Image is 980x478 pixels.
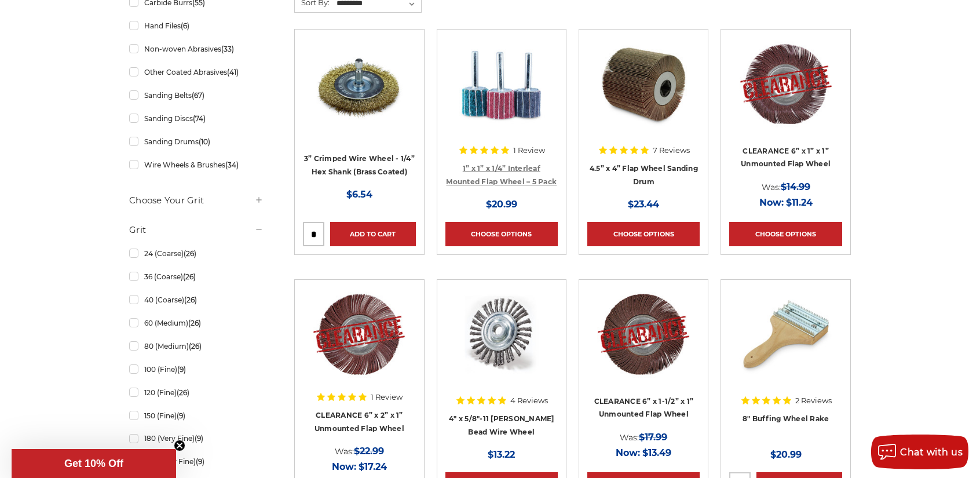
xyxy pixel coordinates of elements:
[729,38,842,150] a: CLEARANCE 6” x 1” x 1” Unmounted Flap Wheel
[330,222,415,246] a: Add to Cart
[129,62,264,82] a: Other Coated Abrasives
[743,414,829,423] a: 8" Buffing Wheel Rake
[445,38,558,150] a: 1” x 1” x 1/4” Interleaf Mounted Flap Wheel – 5 Pack
[129,243,264,264] a: 24 (Coarse)
[199,137,210,146] span: (10)
[510,397,548,404] span: 4 Reviews
[129,16,264,36] a: Hand Files
[129,155,264,175] a: Wire Wheels & Brushes
[513,147,545,154] span: 1 Review
[639,432,667,443] span: $17.99
[332,461,356,472] span: Now:
[587,429,700,445] div: Was:
[445,222,558,246] a: Choose Options
[304,154,415,176] a: 3” Crimped Wire Wheel - 1/4” Hex Shank (Brass Coated)
[486,199,517,210] span: $20.99
[129,223,264,237] h5: Grit
[795,397,832,404] span: 2 Reviews
[129,382,264,403] a: 120 (Fine)
[12,449,176,478] div: Get 10% OffClose teaser
[303,288,415,400] a: CLEARANCE 6” x 2” x 1” Unmounted Flap Wheel
[729,222,842,246] a: Choose Options
[183,272,196,281] span: (26)
[770,449,802,460] span: $20.99
[196,457,204,466] span: (9)
[129,108,264,129] a: Sanding Discs
[729,288,842,400] a: 8 inch single handle buffing wheel rake
[129,336,264,356] a: 80 (Medium)
[184,295,197,304] span: (26)
[303,38,415,150] a: 3 inch brass coated crimped wire wheel
[129,359,264,380] a: 100 (Fine)
[587,288,700,400] a: CLEARANCE 6” x 1-1/2” x 1” Unmounted Flap Wheel
[313,288,405,381] img: CLEARANCE 6” x 2” x 1” Unmounted Flap Wheel
[221,45,234,53] span: (33)
[455,38,548,130] img: 1” x 1” x 1/4” Interleaf Mounted Flap Wheel – 5 Pack
[740,288,832,381] img: 8 inch single handle buffing wheel rake
[315,411,404,433] a: CLEARANCE 6” x 2” x 1” Unmounted Flap Wheel
[129,406,264,426] a: 150 (Fine)
[193,114,206,123] span: (74)
[455,288,548,381] img: 4" x 5/8"-11 Stringer Bead Wire Wheel
[445,288,558,400] a: 4" x 5/8"-11 Stringer Bead Wire Wheel
[303,443,415,459] div: Was:
[177,365,186,374] span: (9)
[184,249,196,258] span: (26)
[371,393,403,401] span: 1 Review
[759,197,784,208] span: Now:
[188,319,201,327] span: (26)
[900,447,963,458] span: Chat with us
[192,91,204,100] span: (67)
[449,414,554,436] a: 4" x 5/8"-11 [PERSON_NAME] Bead Wire Wheel
[597,288,690,381] img: CLEARANCE 6” x 1-1/2” x 1” Unmounted Flap Wheel
[129,451,264,472] a: 220 (Very Fine)
[177,388,189,397] span: (26)
[129,313,264,333] a: 60 (Medium)
[195,434,203,443] span: (9)
[346,189,372,200] span: $6.54
[729,179,842,195] div: Was:
[129,85,264,105] a: Sanding Belts
[587,38,700,150] a: 4.5 inch x 4 inch flap wheel sanding drum
[354,446,384,457] span: $22.99
[488,449,515,460] span: $13.22
[359,461,387,472] span: $17.24
[129,428,264,448] a: 180 (Very Fine)
[740,38,832,130] img: CLEARANCE 6” x 1” x 1” Unmounted Flap Wheel
[628,199,659,210] span: $23.44
[129,194,264,207] h5: Choose Your Grit
[313,38,405,130] img: 3 inch brass coated crimped wire wheel
[446,164,557,186] a: 1” x 1” x 1/4” Interleaf Mounted Flap Wheel – 5 Pack
[871,435,968,469] button: Chat with us
[653,147,690,154] span: 7 Reviews
[129,132,264,152] a: Sanding Drums
[587,222,700,246] a: Choose Options
[227,68,239,76] span: (41)
[642,447,671,458] span: $13.49
[181,21,189,30] span: (6)
[129,267,264,287] a: 36 (Coarse)
[590,164,698,186] a: 4.5” x 4” Flap Wheel Sanding Drum
[781,181,810,192] span: $14.99
[174,440,185,451] button: Close teaser
[177,411,185,420] span: (9)
[189,342,202,351] span: (26)
[786,197,813,208] span: $11.24
[597,38,690,130] img: 4.5 inch x 4 inch flap wheel sanding drum
[616,447,640,458] span: Now:
[129,39,264,59] a: Non-woven Abrasives
[129,290,264,310] a: 40 (Coarse)
[64,458,123,469] span: Get 10% Off
[225,160,239,169] span: (34)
